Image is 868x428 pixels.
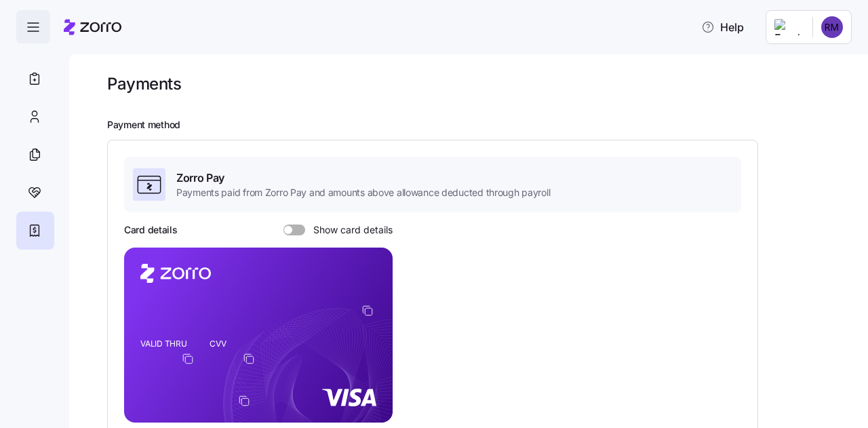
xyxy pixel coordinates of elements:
button: Help [690,14,755,41]
span: Show card details [305,225,393,235]
tspan: VALID THRU [140,338,187,349]
span: Help [701,19,744,35]
img: 473deb653e561064bc2ae39ce59bbc6d [821,16,843,38]
span: Payments paid from Zorro Pay and amounts above allowance deducted through payroll [176,186,550,199]
button: copy-to-clipboard [182,353,194,365]
button: copy-to-clipboard [238,395,250,407]
tspan: CVV [210,338,226,349]
h3: Card details [124,223,178,237]
h1: Payments [107,73,181,94]
button: copy-to-clipboard [361,305,374,317]
h2: Payment method [107,119,849,132]
img: Employer logo [774,19,802,35]
span: Zorro Pay [176,170,550,187]
button: copy-to-clipboard [243,353,255,365]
